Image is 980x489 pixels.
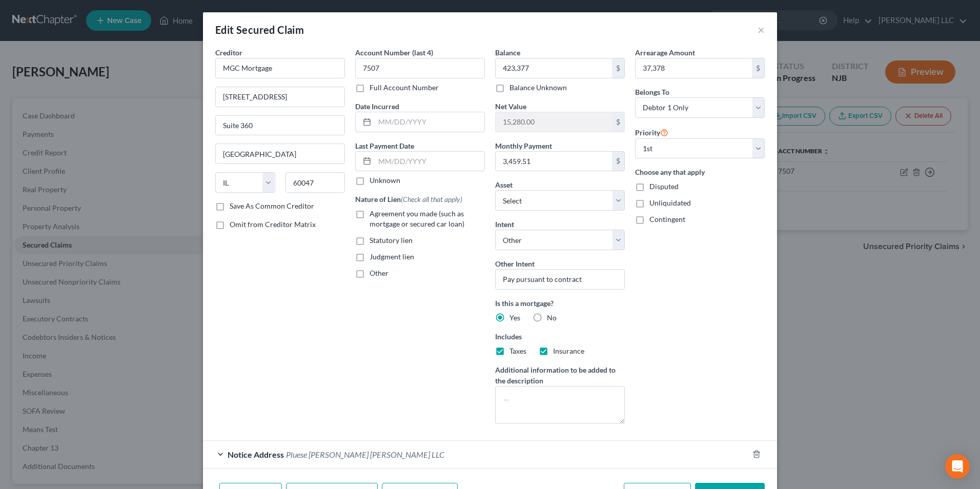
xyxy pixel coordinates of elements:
label: Balance Unknown [509,83,567,93]
input: 0.00 [496,152,612,171]
input: Apt, Suite, etc... [216,116,344,135]
span: Pluese [PERSON_NAME] [PERSON_NAME] LLC [286,450,444,459]
label: Arrearage Amount [635,47,695,58]
label: Priority [635,126,668,138]
label: Full Account Number [370,83,439,93]
span: Notice Address [228,450,284,459]
span: Omit from Creditor Matrix [230,220,316,229]
input: XXXX [355,58,485,78]
input: Enter zip... [285,172,345,193]
span: Contingent [649,215,685,223]
span: Insurance [553,347,584,355]
span: Judgment lien [370,252,414,261]
div: $ [612,152,624,171]
span: Statutory lien [370,236,413,244]
input: 0.00 [496,58,612,78]
label: Date Incurred [355,101,399,112]
div: Edit Secured Claim [215,23,304,37]
span: Disputed [649,182,679,191]
span: (Check all that apply) [401,195,462,203]
input: Specify... [495,269,625,290]
input: Enter address... [216,87,344,107]
span: Asset [495,180,513,189]
label: Balance [495,47,520,58]
span: Yes [509,313,520,322]
span: Creditor [215,48,242,57]
button: × [758,24,765,36]
label: Additional information to be added to the description [495,364,625,386]
input: Enter city... [216,144,344,164]
label: Monthly Payment [495,140,552,151]
div: Open Intercom Messenger [945,454,970,479]
input: Search creditor by name... [215,58,345,78]
input: 0.00 [496,112,612,132]
span: No [547,313,557,322]
label: Is this a mortgage? [495,298,625,309]
label: Choose any that apply [635,167,765,177]
span: Other [370,269,389,277]
span: Belongs To [635,88,669,96]
span: Unliquidated [649,198,691,207]
label: Save As Common Creditor [230,201,314,211]
div: $ [612,112,624,132]
label: Other Intent [495,258,535,269]
div: $ [612,58,624,78]
label: Net Value [495,101,526,112]
div: $ [752,58,764,78]
input: MM/DD/YYYY [375,112,484,132]
span: Taxes [509,347,526,355]
span: Agreement you made (such as mortgage or secured car loan) [370,209,464,228]
label: Includes [495,331,625,342]
label: Nature of Lien [355,194,462,205]
input: MM/DD/YYYY [375,152,484,171]
label: Intent [495,219,514,230]
label: Unknown [370,175,400,186]
label: Account Number (last 4) [355,47,433,58]
input: 0.00 [636,58,752,78]
label: Last Payment Date [355,140,414,151]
